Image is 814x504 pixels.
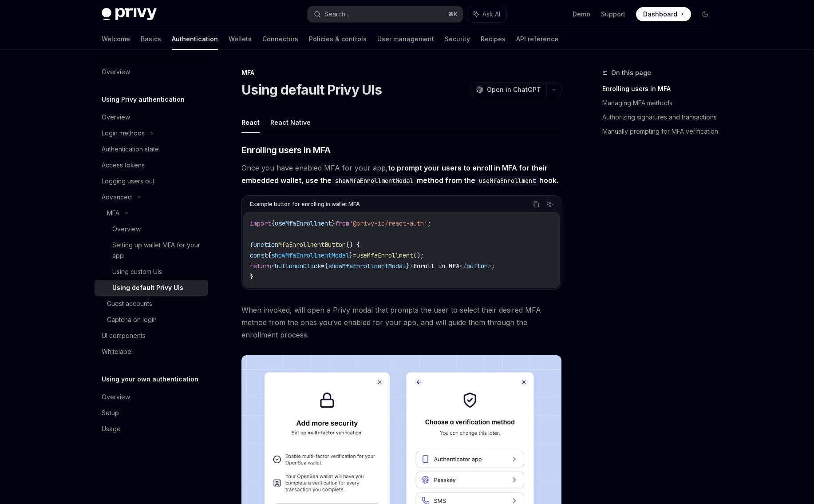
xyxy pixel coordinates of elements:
[356,251,413,259] span: useMfaEnrollment
[102,346,133,357] div: Whitelabel
[241,163,558,185] strong: to prompt your users to enroll in MFA for their embedded wallet, use the method from the hook.
[268,251,271,259] span: {
[95,264,208,280] a: Using custom UIs
[413,251,424,259] span: ();
[467,6,506,22] button: Ask AI
[102,330,146,341] div: UI components
[250,262,271,270] span: return
[410,262,413,270] span: >
[250,219,271,227] span: import
[102,424,121,434] div: Usage
[95,421,208,437] a: Usage
[270,112,311,133] button: React Native
[95,328,208,344] a: UI components
[487,85,541,94] span: Open in ChatGPT
[102,408,119,418] div: Setup
[602,124,719,139] a: Manually prompting for MFA verification
[349,219,427,227] span: '@privy-io/react-auth'
[107,298,152,309] div: Guest accounts
[102,112,130,123] div: Overview
[241,82,382,98] h1: Using default Privy UIs
[643,10,677,19] span: Dashboard
[95,405,208,421] a: Setup
[112,224,141,234] div: Overview
[296,262,321,270] span: onClick
[271,219,275,227] span: {
[321,262,324,270] span: =
[95,157,208,173] a: Access tokens
[544,198,556,210] button: Ask AI
[102,28,130,50] a: Welcome
[427,219,431,227] span: ;
[466,262,488,270] span: button
[324,262,328,270] span: {
[241,304,561,341] span: When invoked, will open a Privy modal that prompts the user to select their desired MFA method fr...
[95,280,208,296] a: Using default Privy UIs
[488,262,491,270] span: >
[353,251,356,259] span: =
[241,112,260,133] button: React
[102,160,145,171] div: Access tokens
[172,28,218,50] a: Authentication
[406,262,410,270] span: }
[482,10,500,19] span: Ask AI
[107,208,119,218] div: MFA
[241,162,561,187] span: Once you have enabled MFA for your app,
[102,128,145,139] div: Login methods
[95,312,208,328] a: Captcha on login
[95,344,208,360] a: Whitelabel
[346,241,360,249] span: () {
[602,82,719,96] a: Enrolling users in MFA
[601,10,625,19] a: Support
[309,28,367,50] a: Policies & controls
[102,192,132,202] div: Advanced
[332,219,335,227] span: }
[271,251,349,259] span: showMfaEnrollmentModal
[481,28,506,50] a: Recipes
[278,241,346,249] span: MfaEnrollmentButton
[413,262,459,270] span: Enroll in MFA
[95,64,208,80] a: Overview
[602,96,719,110] a: Managing MFA methods
[275,262,296,270] span: button
[445,28,470,50] a: Security
[324,9,349,20] div: Search...
[271,262,275,270] span: <
[516,28,558,50] a: API reference
[262,28,298,50] a: Connectors
[250,198,360,210] div: Example button for enrolling in wallet MFA
[107,314,157,325] div: Captcha on login
[448,11,458,18] span: ⌘ K
[459,262,466,270] span: </
[112,266,162,277] div: Using custom UIs
[112,282,183,293] div: Using default Privy UIs
[102,67,130,77] div: Overview
[102,94,185,105] h5: Using Privy authentication
[95,221,208,237] a: Overview
[95,389,208,405] a: Overview
[332,176,417,186] code: showMfaEnrollmentModal
[530,198,541,210] button: Copy the contents from the code block
[95,173,208,189] a: Logging users out
[95,296,208,312] a: Guest accounts
[229,28,252,50] a: Wallets
[470,82,546,97] button: Open in ChatGPT
[102,144,159,155] div: Authentication state
[102,176,154,187] div: Logging users out
[377,28,434,50] a: User management
[112,240,203,261] div: Setting up wallet MFA for your app
[308,6,463,22] button: Search...⌘K
[636,7,691,21] a: Dashboard
[349,251,353,259] span: }
[611,67,651,78] span: On this page
[698,7,712,21] button: Toggle dark mode
[250,241,278,249] span: function
[250,273,253,281] span: }
[491,262,495,270] span: ;
[141,28,161,50] a: Basics
[95,109,208,125] a: Overview
[328,262,406,270] span: showMfaEnrollmentModal
[573,10,590,19] a: Demo
[95,141,208,157] a: Authentication state
[102,374,198,385] h5: Using your own authentication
